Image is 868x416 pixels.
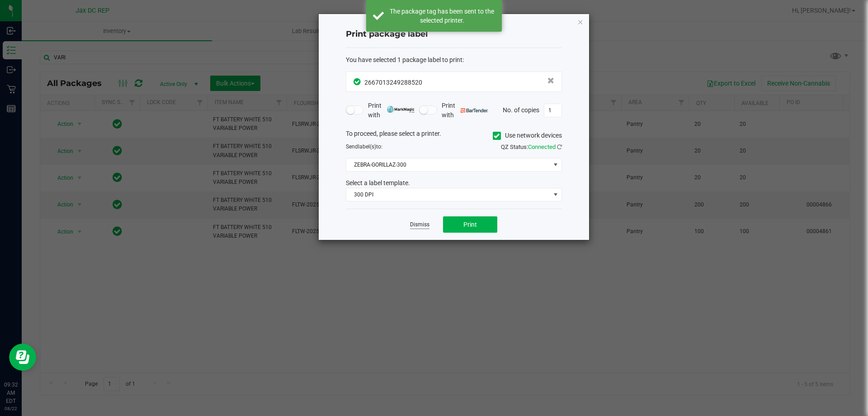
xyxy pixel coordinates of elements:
[339,129,569,143] div: To proceed, please select a printer.
[368,101,415,120] span: Print with
[461,108,488,113] img: bartender.png
[443,216,497,233] button: Print
[501,143,562,150] span: QZ Status:
[9,344,36,371] iframe: Resource center
[354,77,362,86] span: In Sync
[346,158,550,171] span: ZEBRA-GORILLAZ-300
[339,178,569,188] div: Select a label template.
[364,79,422,86] span: 2667013249288520
[358,143,376,150] span: label(s)
[410,221,429,229] a: Dismiss
[493,131,562,140] label: Use network devices
[346,188,550,201] span: 300 DPI
[346,29,562,40] h4: Print package label
[463,221,477,228] span: Print
[346,56,462,63] span: You have selected 1 package label to print
[387,106,415,113] img: mark_magic_cybra.png
[442,101,488,120] span: Print with
[528,143,556,150] span: Connected
[389,7,495,25] div: The package tag has been sent to the selected printer.
[346,143,382,150] span: Send to:
[346,55,562,65] div: :
[503,106,539,113] span: No. of copies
